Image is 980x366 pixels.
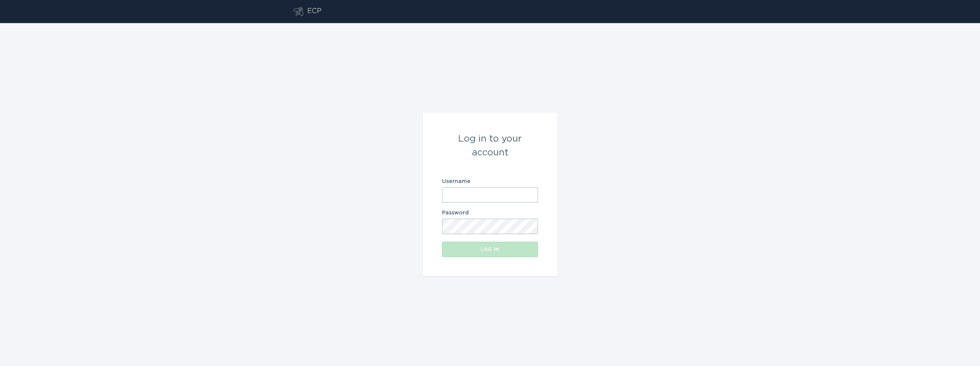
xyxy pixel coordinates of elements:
[442,242,538,257] button: Log in
[307,7,321,16] div: ECP
[293,7,303,16] button: Go to dashboard
[442,210,538,216] label: Password
[442,132,538,160] div: Log in to your account
[446,247,534,252] div: Log in
[442,179,538,184] label: Username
